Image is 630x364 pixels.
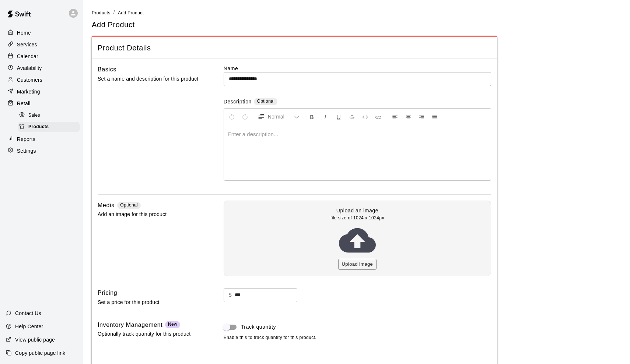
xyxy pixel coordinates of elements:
h6: Media [98,201,115,210]
div: Sales [18,110,80,121]
p: Upload an image [336,207,378,215]
span: Optional [120,202,138,208]
a: Retail [6,98,77,109]
label: Description [224,98,252,106]
nav: breadcrumb [92,9,621,17]
button: Center Align [402,110,414,123]
a: Home [6,27,77,38]
span: Sales [28,112,40,119]
span: Product Details [98,43,491,53]
a: Availability [6,63,77,74]
button: Format Underline [332,110,345,123]
p: Copy public page link [15,349,65,357]
button: Redo [239,110,251,123]
button: Right Align [415,110,428,123]
p: $ [229,291,232,299]
p: View public page [15,336,55,343]
p: Help Center [15,323,43,330]
a: Products [18,121,83,132]
button: Format Italics [319,110,332,123]
button: Insert Code [359,110,371,123]
p: Reports [17,135,35,143]
a: Customers [6,74,77,85]
p: Customers [17,76,42,84]
label: Name [224,65,491,72]
p: Availability [17,64,42,72]
p: Calendar [17,53,38,60]
span: Products [28,123,49,131]
h6: Pricing [98,288,117,298]
a: Reports [6,134,77,145]
p: Services [17,41,37,48]
span: Enable this to track quantity for this product. [224,334,491,342]
button: Format Bold [306,110,318,123]
a: Products [92,10,111,15]
button: Undo [225,110,238,123]
button: Format Strikethrough [346,110,358,123]
span: New [168,322,177,327]
button: Upload image [338,259,377,270]
p: Home [17,29,31,36]
button: Insert Link [372,110,385,123]
p: Retail [17,100,31,107]
button: Justify Align [428,110,441,123]
li: / [113,9,115,17]
span: file size of 1024 x 1024px [330,215,384,222]
span: Products [92,10,111,15]
span: Optional [257,99,274,104]
span: Normal [268,113,294,120]
span: Track quantity [241,323,276,331]
a: Sales [18,110,83,121]
p: Set a price for this product [98,298,200,307]
h5: Add Product [92,20,135,30]
a: Services [6,39,77,50]
div: Products [18,122,80,132]
a: Marketing [6,86,77,97]
span: Add Product [118,10,144,15]
p: Settings [17,147,36,155]
p: Optionally track quantity for this product [98,329,200,339]
p: Set a name and description for this product [98,74,200,84]
a: Calendar [6,51,77,62]
h6: Inventory Management [98,320,162,330]
h6: Basics [98,65,116,74]
button: Left Align [389,110,401,123]
p: Marketing [17,88,40,95]
button: Formatting Options [255,110,302,123]
p: Contact Us [15,310,41,317]
p: Add an image for this product [98,210,200,219]
a: Settings [6,145,77,156]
